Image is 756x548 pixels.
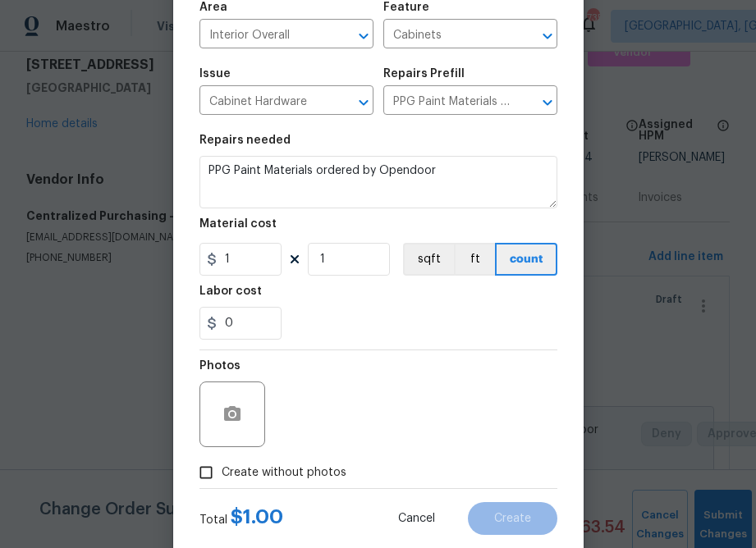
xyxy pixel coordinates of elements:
textarea: PPG Paint Materials ordered by Opendoor [199,156,557,208]
button: Cancel [372,502,461,535]
span: Cancel [398,513,435,525]
span: Create [494,513,531,525]
h5: Area [199,2,227,13]
button: count [495,243,557,276]
h5: Photos [199,360,241,372]
button: Open [352,25,375,48]
span: Create without photos [222,464,346,482]
div: Total [199,509,283,528]
button: ft [454,243,495,276]
button: Open [536,25,559,48]
h5: Material cost [199,218,277,230]
h5: Feature [383,2,429,13]
button: Open [536,91,559,114]
button: Open [352,91,375,114]
h5: Issue [199,68,231,80]
button: sqft [403,243,454,276]
span: $ 1.00 [231,507,283,527]
button: Create [468,502,557,535]
h5: Labor cost [199,285,262,297]
h5: Repairs Prefill [383,68,465,80]
h5: Repairs needed [199,135,291,146]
